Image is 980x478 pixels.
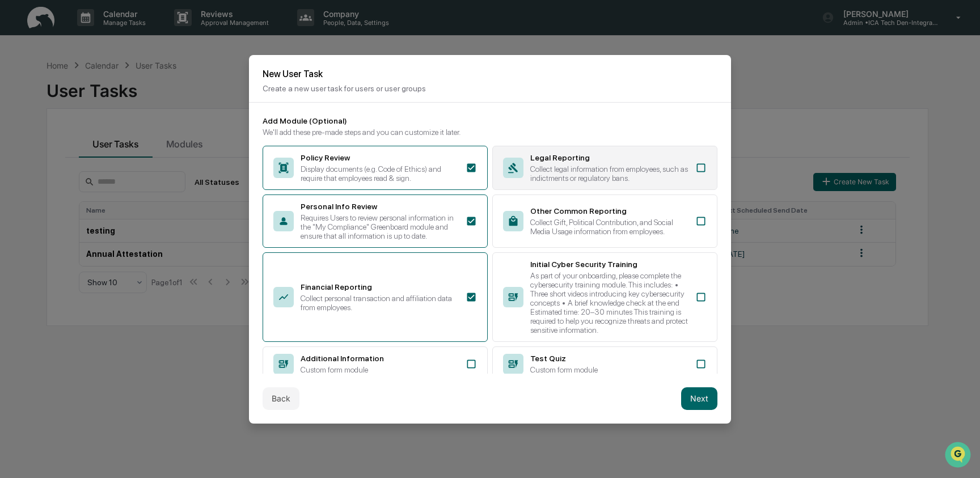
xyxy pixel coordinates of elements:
[263,84,717,93] p: Create a new user task for users or user groups
[301,354,459,363] div: Additional Information
[530,164,688,183] div: Collect legal information from employees, such as indictments or regulatory bans.
[301,213,459,240] div: Requires Users to review personal information in the "My Compliance" Greenboard module and ensure...
[530,354,688,363] div: Test Quiz
[530,365,688,374] div: Custom form module
[80,192,137,201] a: Powered byPylon
[193,90,206,104] button: Start new chat
[113,192,137,201] span: Pylon
[11,144,20,153] div: 🖐️
[23,164,71,176] span: Data Lookup
[263,128,717,137] div: We'll add these pre-made steps and you can customize it later.
[301,294,459,312] div: Collect personal transaction and affiliation data from employees.
[39,98,143,107] div: We're available if you need us!
[23,143,73,154] span: Preclearance
[82,144,91,153] div: 🗄️
[39,87,186,98] div: Start new chat
[681,387,717,410] button: Next
[7,138,78,159] a: 🖐️Preclearance
[530,153,688,162] div: Legal Reporting
[301,282,459,291] div: Financial Reporting
[94,143,141,154] span: Attestations
[11,166,20,175] div: 🔎
[78,138,145,159] a: 🗄️Attestations
[301,153,459,162] div: Policy Review
[7,160,76,180] a: 🔎Data Lookup
[944,441,974,471] iframe: Open customer support
[530,271,688,335] div: As part of your onboarding, please complete the cybersecurity training module. This includes: • T...
[11,87,32,107] img: 1746055101610-c473b297-6a78-478c-a979-82029cc54cd1
[263,69,717,79] h2: New User Task
[11,24,206,42] p: How can we help?
[263,387,299,410] button: Back
[530,218,688,236] div: Collect Gift, Political Contribution, and Social Media Usage information from employees.
[301,164,459,183] div: Display documents (e.g. Code of Ethics) and require that employees read & sign.
[530,206,688,215] div: Other Common Reporting
[530,260,688,269] div: Initial Cyber Security Training
[263,116,717,125] div: Add Module (Optional)
[301,202,459,211] div: Personal Info Review
[301,365,459,374] div: Custom form module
